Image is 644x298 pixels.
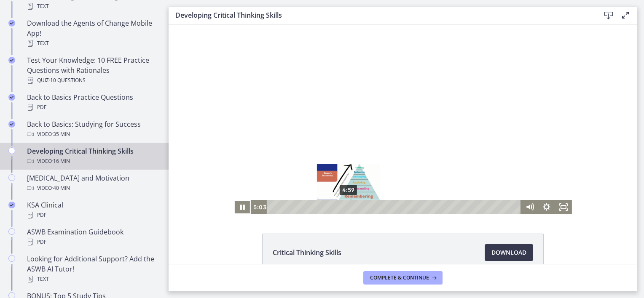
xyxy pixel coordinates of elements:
div: Video [27,129,158,139]
i: Completed [8,57,15,64]
div: Text [27,38,158,48]
button: Fullscreen [386,176,403,190]
div: [MEDICAL_DATA] and Motivation [27,173,158,193]
div: Test Your Knowledge: 10 FREE Practice Questions with Rationales [27,55,158,85]
div: Quiz [27,75,158,85]
div: KSA Clinical [27,200,158,220]
span: · 40 min [52,183,70,193]
div: PDF [27,210,158,220]
div: Text [27,274,158,284]
div: Video [27,183,158,193]
div: Developing Critical Thinking Skills [27,146,158,166]
div: Video [27,156,158,166]
i: Completed [8,94,15,101]
button: Show settings menu [370,176,386,190]
div: Back to Basics Practice Questions [27,92,158,112]
div: PDF [27,102,158,112]
div: Looking for Additional Support? Add the ASWB AI Tutor! [27,254,158,284]
div: Download the Agents of Change Mobile App! [27,18,158,48]
span: · 35 min [52,129,70,139]
iframe: Video Lesson [169,24,637,214]
button: Complete & continue [363,271,443,285]
div: Back to Basics: Studying for Success [27,119,158,139]
div: PDF [27,237,158,247]
i: Completed [8,202,15,208]
i: Completed [8,121,15,128]
div: ASWB Examination Guidebook [27,227,158,247]
i: Completed [8,20,15,27]
span: Critical Thinking Skills [273,247,341,258]
div: Text [27,1,158,11]
span: Complete & continue [370,274,429,281]
span: · 10 Questions [49,75,86,85]
span: · 16 min [52,156,70,166]
a: Download [485,244,533,261]
span: Download [491,247,526,258]
button: Mute [353,176,370,190]
h3: Developing Critical Thinking Skills [175,10,587,20]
